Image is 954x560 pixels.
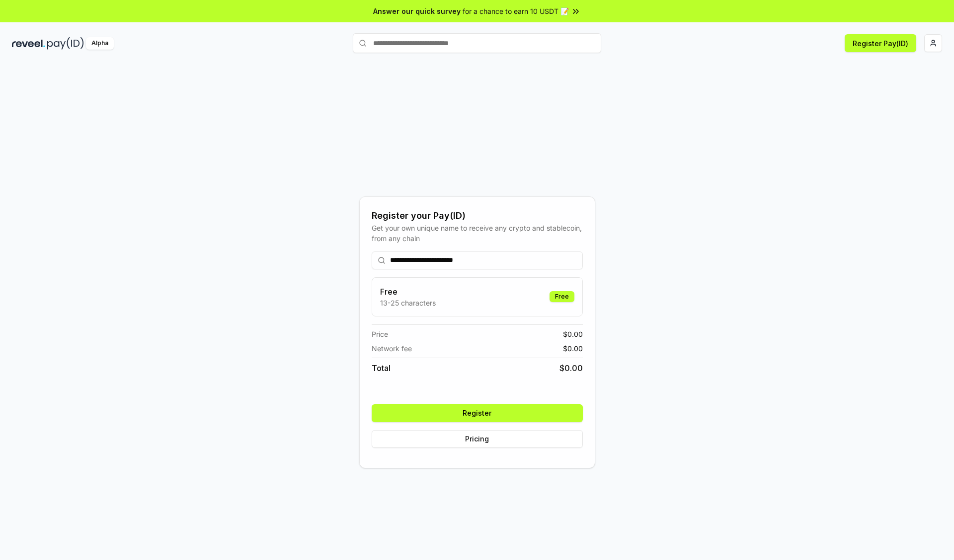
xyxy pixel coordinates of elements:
[550,291,574,302] div: Free
[372,223,583,244] div: Get your own unique name to receive any crypto and stablecoin, from any chain
[12,37,45,50] img: reveel_dark
[47,37,84,50] img: pay_id
[380,286,436,298] h3: Free
[559,362,583,374] span: $ 0.00
[86,37,114,50] div: Alpha
[372,343,412,354] span: Network fee
[563,329,583,339] span: $ 0.00
[373,6,461,16] span: Answer our quick survey
[372,329,388,339] span: Price
[372,362,391,374] span: Total
[380,298,436,308] p: 13-25 characters
[372,404,583,422] button: Register
[372,209,583,223] div: Register your Pay(ID)
[463,6,569,16] span: for a chance to earn 10 USDT 📝
[372,430,583,448] button: Pricing
[845,34,916,52] button: Register Pay(ID)
[563,343,583,354] span: $ 0.00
